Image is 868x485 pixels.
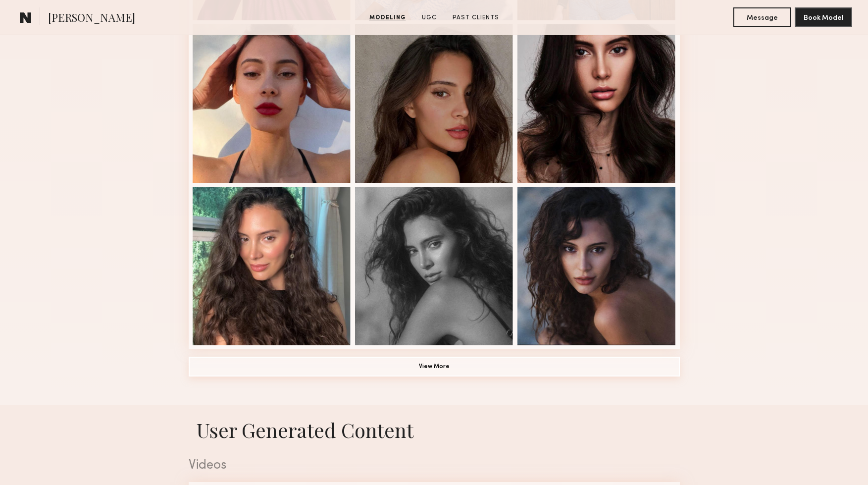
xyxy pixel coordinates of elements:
[733,7,791,27] button: Message
[365,13,410,22] a: Modeling
[795,13,852,21] a: Book Model
[189,459,680,472] div: Videos
[48,10,135,27] span: [PERSON_NAME]
[189,357,680,377] button: View More
[449,13,503,22] a: Past Clients
[418,13,441,22] a: UGC
[795,7,852,27] button: Book Model
[181,417,688,443] h1: User Generated Content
